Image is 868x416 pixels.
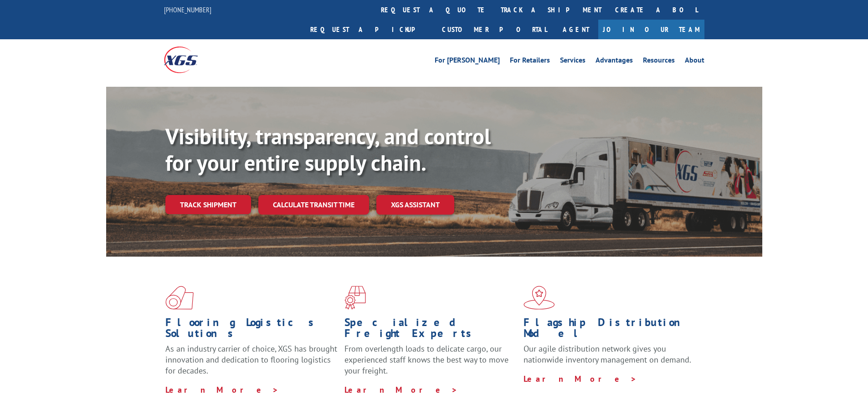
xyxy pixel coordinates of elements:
a: Learn More > [165,384,279,395]
a: About [685,57,704,67]
img: xgs-icon-flagship-distribution-model-red [524,286,555,310]
a: Resources [643,57,675,67]
img: xgs-icon-focused-on-flooring-red [344,286,366,310]
a: Calculate transit time [258,195,369,215]
a: [PHONE_NUMBER] [164,5,211,14]
h1: Flagship Distribution Model [524,317,696,343]
a: Join Our Team [598,20,704,39]
img: xgs-icon-total-supply-chain-intelligence-red [165,286,194,310]
a: Learn More > [344,384,458,395]
a: Customer Portal [435,20,554,39]
a: XGS ASSISTANT [376,195,454,215]
h1: Specialized Freight Experts [344,317,517,343]
a: Learn More > [524,374,637,384]
a: For [PERSON_NAME] [435,57,500,67]
b: Visibility, transparency, and control for your entire supply chain. [165,122,491,177]
p: From overlength loads to delicate cargo, our experienced staff knows the best way to move your fr... [344,343,517,384]
a: Advantages [596,57,633,67]
a: Request a pickup [303,20,435,39]
span: As an industry carrier of choice, XGS has brought innovation and dedication to flooring logistics... [165,343,337,376]
span: Our agile distribution network gives you nationwide inventory management on demand. [524,343,691,365]
a: Track shipment [165,195,251,214]
a: Agent [554,20,598,39]
h1: Flooring Logistics Solutions [165,317,338,343]
a: For Retailers [510,57,550,67]
a: Services [560,57,586,67]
